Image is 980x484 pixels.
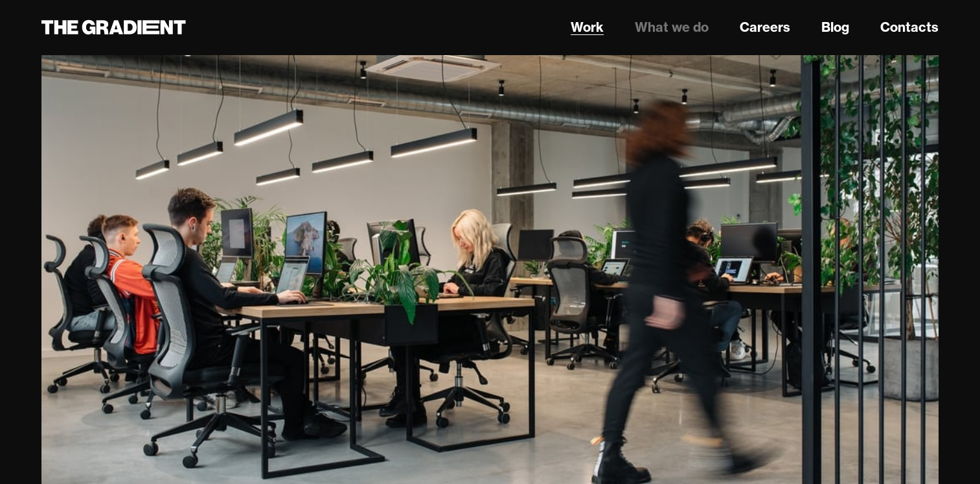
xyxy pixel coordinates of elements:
[821,18,849,37] a: Blog
[635,18,709,37] a: What we do
[571,18,604,37] a: Work
[740,18,790,37] a: Careers
[880,18,939,37] a: Contacts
